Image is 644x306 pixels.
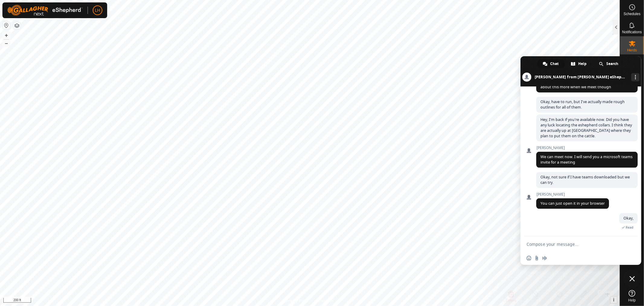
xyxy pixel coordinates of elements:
div: Search [594,59,625,68]
div: Close chat [623,270,641,288]
div: Chat [537,59,565,68]
span: Notifications [622,30,642,34]
span: Schedules [623,12,640,16]
span: Okay, [623,216,633,221]
span: i [613,297,614,302]
a: Contact Us [316,298,334,304]
span: Okay, not sure if I have teams downloaded but we can try. [540,174,630,185]
a: Privacy Policy [286,298,309,304]
span: Herds [627,48,637,52]
span: Insert an emoji [527,256,531,261]
button: + [3,32,10,39]
span: Search [607,59,619,68]
span: Hey, I'm back if you're available now. Did you have any luck locating the eshepherd collars. I th... [540,117,632,138]
span: You can just open it in your browser [540,201,605,206]
span: Send a file [534,256,539,261]
div: Help [566,59,593,68]
span: [PERSON_NAME] [536,146,638,150]
button: i [610,297,617,303]
button: – [3,40,10,47]
span: Audio message [542,256,547,261]
img: Gallagher Logo [7,5,83,16]
span: Okay, have to run, but I've actually made rough outlines for all of them. [540,99,625,110]
span: LH [95,7,100,14]
span: Read [626,225,633,229]
button: Map Layers [13,22,21,29]
span: We can meet now. I will send you a microsoft teams invite for a meeting [540,154,633,165]
span: Help [628,298,636,302]
span: [PERSON_NAME] [536,192,609,197]
div: More channels [631,73,639,81]
a: Help [620,288,644,304]
span: Chat [550,59,559,68]
button: Reset Map [3,22,10,29]
span: Help [578,59,587,68]
textarea: Compose your message... [527,242,622,247]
